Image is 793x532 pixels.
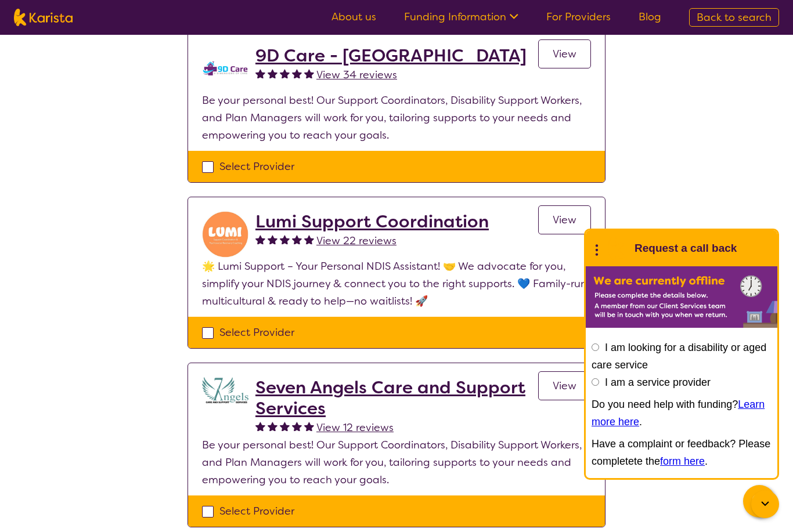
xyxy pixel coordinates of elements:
img: Karista [604,237,628,260]
img: rybwu2dtdo40a3tyd2no.jpg [202,211,248,258]
span: View [553,47,576,61]
img: fullstar [280,68,290,78]
img: fullstar [304,68,314,78]
img: fullstar [292,421,302,431]
img: fullstar [268,234,277,244]
img: fullstar [292,234,302,244]
img: lugdbhoacugpbhbgex1l.png [202,377,248,403]
label: I am looking for a disability or aged care service [592,342,766,371]
a: Lumi Support Coordination [255,211,489,232]
a: Seven Angels Care and Support Services [255,377,538,419]
a: View [538,39,591,68]
a: 9D Care - [GEOGRAPHIC_DATA] [255,45,527,66]
img: fullstar [304,421,314,431]
a: For Providers [546,10,611,24]
img: Karista logo [14,9,73,26]
span: View 22 reviews [316,234,396,248]
a: View 12 reviews [316,419,394,436]
a: Blog [639,10,661,24]
a: form here [660,455,705,467]
img: Karista offline chat form to request call back [586,266,777,328]
img: fullstar [280,421,290,431]
button: Channel Menu [743,485,776,517]
a: Funding Information [404,10,518,24]
span: Back to search [697,10,772,24]
img: zklkmrpc7cqrnhnbeqm0.png [202,45,248,92]
img: fullstar [255,421,265,431]
span: View [553,379,576,393]
a: View [538,205,591,234]
img: fullstar [292,68,302,78]
p: Have a complaint or feedback? Please completete the . [592,435,772,470]
img: fullstar [268,421,277,431]
img: fullstar [255,234,265,244]
h1: Request a call back [635,240,737,257]
a: View [538,371,591,400]
a: View 22 reviews [316,232,396,249]
p: 🌟 Lumi Support – Your Personal NDIS Assistant! 🤝 We advocate for you, simplify your NDIS journey ... [202,258,591,310]
img: fullstar [255,68,265,78]
a: About us [331,10,376,24]
span: View 12 reviews [316,421,394,435]
img: fullstar [280,234,290,244]
p: Be your personal best! Our Support Coordinators, Disability Support Workers, and Plan Managers wi... [202,92,591,144]
label: I am a service provider [605,377,711,388]
span: View 34 reviews [316,68,397,82]
a: View 34 reviews [316,66,397,84]
p: Do you need help with funding? . [592,396,772,430]
img: fullstar [304,234,314,244]
span: View [553,213,576,227]
a: Back to search [689,8,779,27]
img: fullstar [268,68,277,78]
p: Be your personal best! Our Support Coordinators, Disability Support Workers, and Plan Managers wi... [202,436,591,488]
